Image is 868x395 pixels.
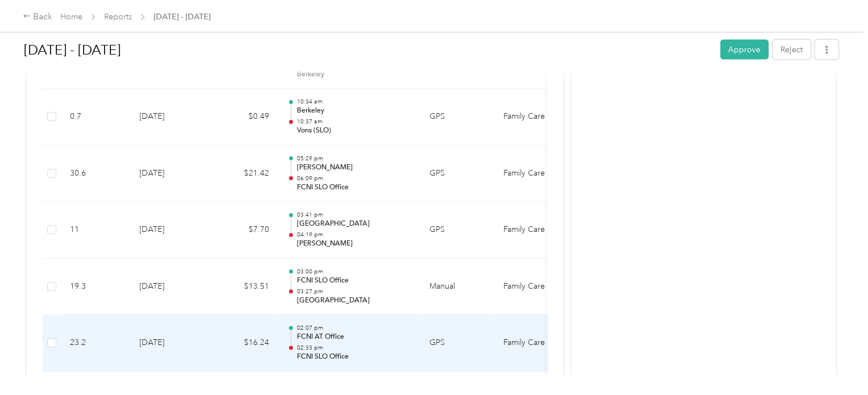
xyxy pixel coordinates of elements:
td: [DATE] [130,145,210,202]
p: 03:00 pm [296,268,411,276]
td: Family Care Network [494,89,580,145]
td: GPS [420,145,494,202]
p: 10:34 am [296,98,411,106]
td: GPS [420,315,494,372]
p: [PERSON_NAME] [296,239,411,249]
td: Family Care Network [494,202,580,259]
p: 02:07 pm [296,324,411,332]
td: $21.42 [210,145,278,202]
p: [GEOGRAPHIC_DATA] [296,219,411,229]
iframe: Everlance-gr Chat Button Frame [804,331,868,395]
td: Family Care Network [494,259,580,315]
a: Home [60,12,82,22]
p: 03:27 pm [296,288,411,296]
td: 23.2 [61,315,130,372]
h1: Sep 15 - 28, 2025 [24,36,712,64]
p: [GEOGRAPHIC_DATA] [296,296,411,306]
button: Reject [772,40,811,60]
p: Berkeley [296,106,411,116]
a: Reports [104,12,132,22]
p: [PERSON_NAME] [296,163,411,173]
button: Approve [720,40,768,60]
td: $0.49 [210,89,278,145]
p: 10:37 am [296,118,411,126]
td: $16.24 [210,315,278,372]
td: Family Care Network [494,145,580,202]
p: FCNI AT Office [296,332,411,342]
td: [DATE] [130,315,210,372]
td: Family Care Network [494,315,580,372]
td: $13.51 [210,259,278,315]
td: $7.70 [210,202,278,259]
p: FCNI SLO Office [296,182,411,193]
div: Back [23,10,52,24]
td: GPS [420,202,494,259]
p: FCNI SLO Office [296,276,411,286]
td: [DATE] [130,89,210,145]
p: 04:19 pm [296,231,411,239]
td: 30.6 [61,145,130,202]
p: 02:33 pm [296,344,411,352]
td: Manual [420,259,494,315]
p: 05:29 pm [296,155,411,163]
p: Vons (SLO) [296,126,411,136]
p: FCNI SLO Office [296,352,411,362]
td: 11 [61,202,130,259]
td: [DATE] [130,202,210,259]
td: GPS [420,89,494,145]
p: 06:09 pm [296,174,411,182]
p: 03:41 pm [296,211,411,219]
td: 0.7 [61,89,130,145]
td: [DATE] [130,259,210,315]
td: 19.3 [61,259,130,315]
span: [DATE] - [DATE] [154,11,210,23]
